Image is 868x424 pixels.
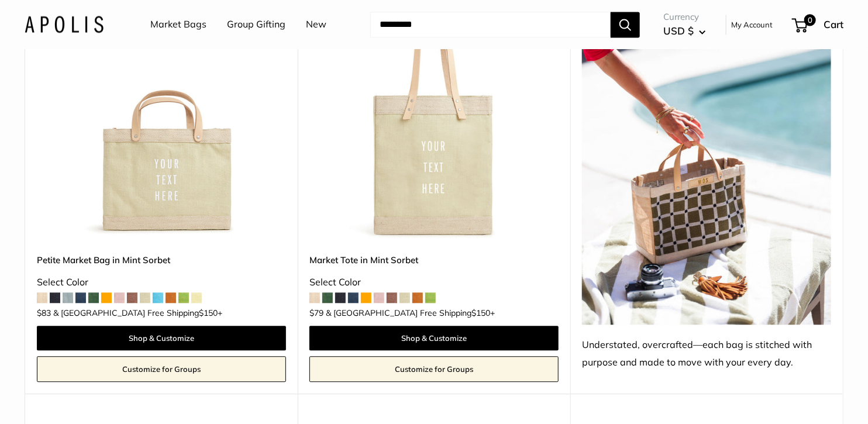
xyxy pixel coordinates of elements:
span: 0 [804,14,816,26]
span: USD $ [663,25,694,37]
a: New [306,16,326,33]
div: Select Color [309,274,559,291]
img: Apolis [25,16,104,33]
span: $150 [471,308,490,318]
a: Shop & Customize [37,326,286,350]
a: Customize for Groups [37,356,286,382]
span: $150 [199,308,218,318]
a: Market Bags [150,16,206,33]
span: & [GEOGRAPHIC_DATA] Free Shipping + [326,309,495,317]
a: Customize for Groups [309,356,559,382]
span: $79 [309,308,323,318]
a: Shop & Customize [309,326,559,350]
div: Understated, overcrafted—each bag is stitched with purpose and made to move with your every day. [582,336,831,371]
span: & [GEOGRAPHIC_DATA] Free Shipping + [53,309,222,317]
a: Group Gifting [227,16,285,33]
input: Search... [370,12,611,37]
span: Currency [663,9,706,25]
a: My Account [731,18,773,32]
button: Search [611,12,640,37]
a: Market Tote in Mint Sorbet [309,253,559,267]
button: USD $ [663,22,706,40]
a: Petite Market Bag in Mint Sorbet [37,253,286,267]
a: 0 Cart [793,15,843,34]
div: Select Color [37,274,286,291]
span: $83 [37,308,51,318]
span: Cart [824,18,843,30]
